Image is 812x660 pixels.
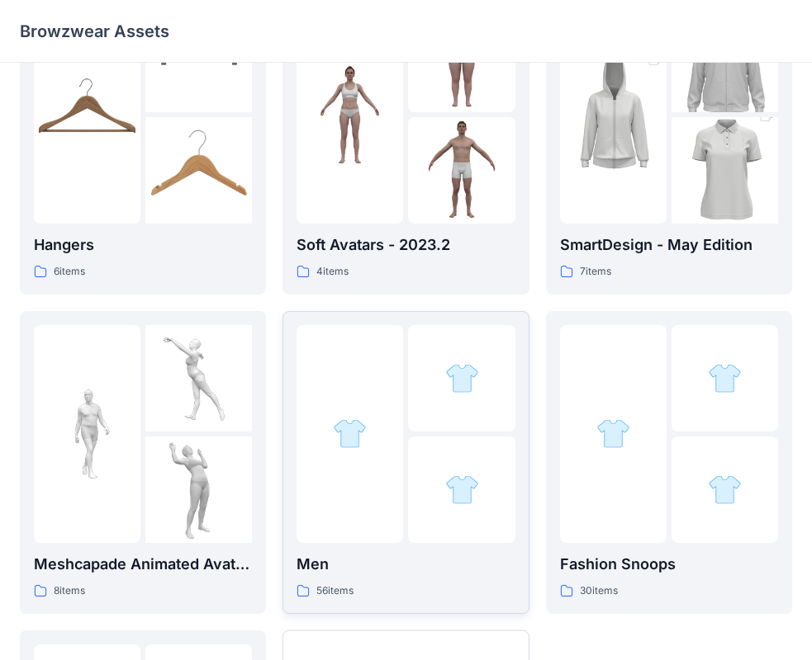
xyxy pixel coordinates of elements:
[145,117,252,224] img: folder 3
[145,436,252,543] img: folder 3
[708,361,742,395] img: folder 2
[54,582,85,600] p: 8 items
[672,91,778,251] img: folder 3
[560,233,778,257] p: SmartDesign - May Edition
[297,61,403,167] img: folder 1
[34,233,252,257] p: Hangers
[708,473,742,507] img: folder 3
[34,380,140,487] img: folder 1
[20,20,169,43] p: Browzwear Assets
[316,582,354,600] p: 56 items
[560,35,667,195] img: folder 1
[297,233,515,257] p: Soft Avatars - 2023.2
[546,311,792,614] a: folder 1folder 2folder 3Fashion Snoops30items
[596,417,630,450] img: folder 1
[145,325,252,431] img: folder 2
[580,263,611,280] p: 7 items
[20,311,266,614] a: folder 1folder 2folder 3Meshcapade Animated Avatars8items
[445,361,479,395] img: folder 2
[283,311,529,614] a: folder 1folder 2folder 3Men56items
[408,117,515,224] img: folder 3
[54,263,85,280] p: 6 items
[316,263,349,280] p: 4 items
[297,553,515,576] p: Men
[333,417,367,450] img: folder 1
[560,553,778,576] p: Fashion Snoops
[34,553,252,576] p: Meshcapade Animated Avatars
[580,582,618,600] p: 30 items
[34,61,140,167] img: folder 1
[445,473,479,507] img: folder 3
